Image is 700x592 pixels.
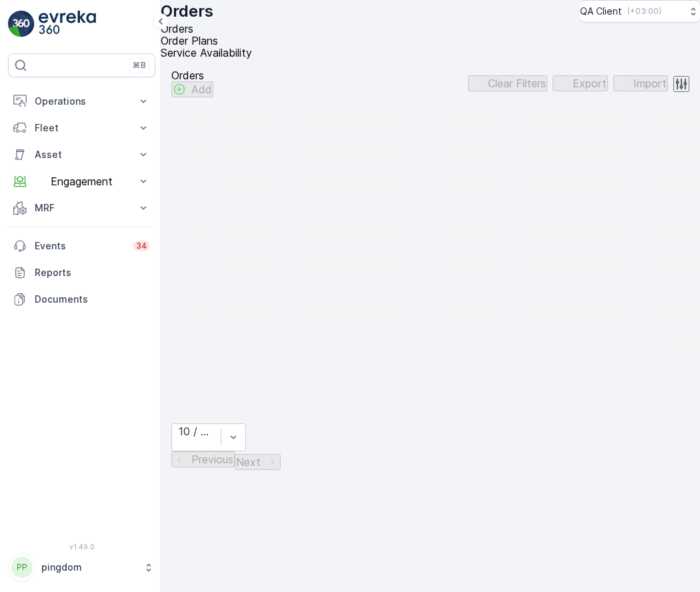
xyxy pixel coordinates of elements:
[627,6,661,17] p: ( +03:00 )
[8,543,155,551] span: v 1.49.0
[633,77,667,89] p: Import
[191,453,233,465] p: Previous
[8,553,155,581] button: PPpingdom
[161,1,213,22] p: Orders
[35,121,129,135] p: Fleet
[161,22,193,35] span: Orders
[171,451,235,467] button: Previous
[8,88,155,115] button: Operations
[573,77,607,89] p: Export
[8,233,155,259] a: Events34
[35,239,125,253] p: Events
[171,69,213,81] p: Orders
[613,75,668,91] button: Import
[8,286,155,313] a: Documents
[136,241,147,251] p: 34
[580,5,622,18] p: QA Client
[35,266,150,279] p: Reports
[39,11,96,37] img: logo_light-DOdMpM7g.png
[11,557,33,578] div: PP
[8,141,155,168] button: Asset
[41,561,137,574] p: pingdom
[236,456,261,468] p: Next
[8,115,155,141] button: Fleet
[553,75,608,91] button: Export
[8,195,155,221] button: MRF
[35,95,129,108] p: Operations
[235,454,281,470] button: Next
[161,34,218,47] span: Order Plans
[191,83,212,95] p: Add
[171,81,213,97] button: Add
[8,168,155,195] button: Engagement
[133,60,146,71] p: ⌘B
[488,77,546,89] p: Clear Filters
[35,148,129,161] p: Asset
[8,259,155,286] a: Reports
[179,425,214,437] div: 10 / Page
[8,11,35,37] img: logo
[35,293,150,306] p: Documents
[35,201,129,215] p: MRF
[468,75,547,91] button: Clear Filters
[35,175,129,187] p: Engagement
[161,46,252,59] span: Service Availability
